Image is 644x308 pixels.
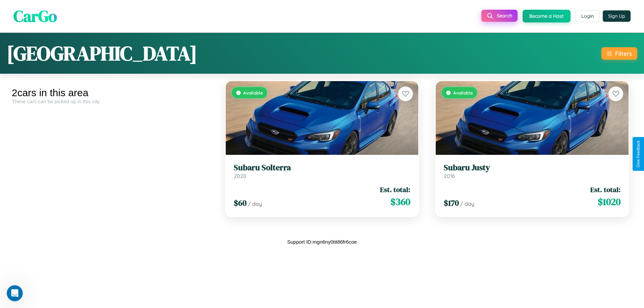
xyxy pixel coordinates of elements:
[481,10,518,22] button: Search
[7,285,23,301] iframe: Intercom live chat
[390,195,410,208] span: $ 360
[523,10,571,22] button: Become a Host
[234,197,247,208] span: $ 60
[287,237,357,246] p: Support ID: mgn6ny0tit86fr6coe
[243,90,263,96] span: Available
[12,87,212,99] div: 2 cars in this area
[603,10,631,22] button: Sign Up
[7,40,197,67] h1: [GEOGRAPHIC_DATA]
[248,200,262,207] span: / day
[234,173,247,179] span: 2020
[453,90,473,96] span: Available
[615,50,632,57] div: Filters
[12,99,212,104] div: These cars can be picked up in this city.
[598,195,621,208] span: $ 1020
[576,10,599,22] button: Login
[497,13,512,19] span: Search
[460,200,474,207] span: / day
[636,140,641,168] div: Give Feedback
[234,163,411,173] h3: Subaru Solterra
[444,173,455,179] span: 2016
[380,185,410,194] span: Est. total:
[590,185,621,194] span: Est. total:
[444,163,621,173] h3: Subaru Justy
[234,163,411,179] a: Subaru Solterra2020
[601,47,637,60] button: Filters
[444,197,459,208] span: $ 170
[444,163,621,179] a: Subaru Justy2016
[13,5,57,27] span: CarGo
